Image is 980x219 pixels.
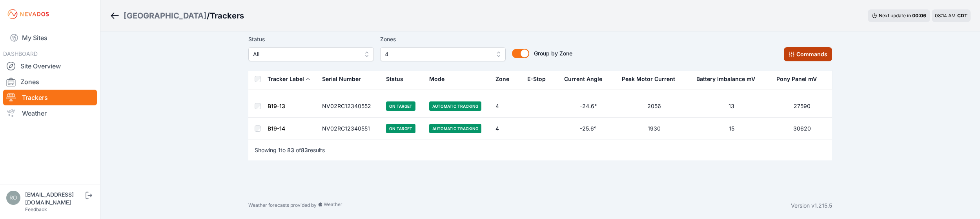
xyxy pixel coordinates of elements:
[322,75,361,83] div: Serial Number
[380,47,506,61] button: 4
[207,10,210,21] span: /
[534,50,572,57] span: Group by Zone
[124,10,207,21] a: [GEOGRAPHIC_DATA]
[429,124,481,133] span: Automatic Tracking
[564,70,608,88] button: Current Angle
[253,50,358,59] span: All
[268,70,310,88] button: Tracker Label
[3,58,97,74] a: Site Overview
[287,147,294,153] span: 83
[776,75,817,83] div: Pony Panel mV
[268,103,285,109] a: B19-13
[248,47,374,61] button: All
[784,47,832,61] button: Commands
[3,90,97,105] a: Trackers
[429,101,481,111] span: Automatic Tracking
[322,70,367,88] button: Serial Number
[386,124,415,133] span: On Target
[912,13,926,19] div: 00 : 06
[25,206,47,212] a: Feedback
[559,95,617,118] td: -24.6°
[564,75,602,83] div: Current Angle
[879,13,911,18] span: Next update in
[278,147,281,153] span: 1
[3,28,97,47] a: My Sites
[696,75,755,83] div: Battery Imbalance mV
[491,95,523,118] td: 4
[3,105,97,121] a: Weather
[617,118,691,140] td: 1930
[255,146,325,154] p: Showing to of results
[957,13,967,18] span: CDT
[696,70,761,88] button: Battery Imbalance mV
[495,70,516,88] button: Zone
[935,13,956,18] span: 08:14 AM
[248,202,791,210] div: Weather forecasts provided by
[791,202,832,210] div: Version v1.215.5
[6,191,20,205] img: rono@prim.com
[380,35,506,44] label: Zones
[385,50,490,59] span: 4
[429,75,444,83] div: Mode
[248,35,374,44] label: Status
[386,75,403,83] div: Status
[301,147,308,153] span: 83
[692,95,772,118] td: 13
[386,70,410,88] button: Status
[772,95,832,118] td: 27590
[386,101,415,111] span: On Target
[491,118,523,140] td: 4
[25,191,84,206] div: [EMAIL_ADDRESS][DOMAIN_NAME]
[110,6,244,26] nav: Breadcrumb
[622,75,675,83] div: Peak Motor Current
[617,95,691,118] td: 2056
[429,70,451,88] button: Mode
[692,118,772,140] td: 15
[210,10,244,21] h3: Trackers
[559,118,617,140] td: -25.6°
[772,118,832,140] td: 30620
[317,95,381,118] td: NV02RC12340552
[268,125,285,132] a: B19-14
[3,74,97,90] a: Zones
[527,70,552,88] button: E-Stop
[776,70,823,88] button: Pony Panel mV
[268,75,304,83] div: Tracker Label
[317,118,381,140] td: NV02RC12340551
[622,70,681,88] button: Peak Motor Current
[6,8,50,20] img: Nevados
[527,75,546,83] div: E-Stop
[495,75,509,83] div: Zone
[3,50,38,57] span: DASHBOARD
